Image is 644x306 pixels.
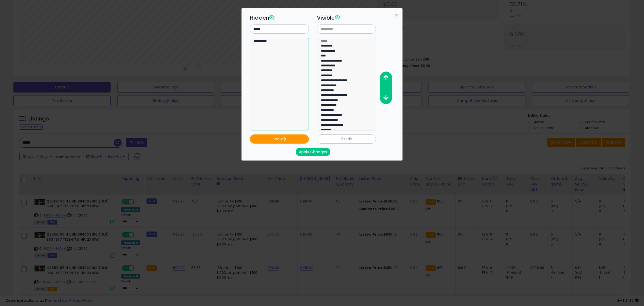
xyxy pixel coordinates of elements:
h3: Hidden [250,14,309,22]
button: Show [250,134,309,144]
h3: Visible [317,14,376,22]
button: Apply Changes [296,148,330,156]
button: Hide [317,134,376,144]
span: × [395,11,398,19]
